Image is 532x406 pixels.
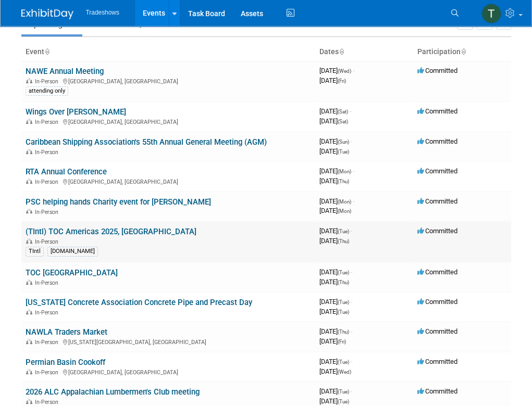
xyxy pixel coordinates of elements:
span: [DATE] [319,77,346,84]
img: In-Person Event [26,339,32,344]
img: In-Person Event [26,78,32,83]
span: - [353,67,354,74]
img: In-Person Event [26,369,32,374]
span: - [350,107,351,115]
span: (Sat) [338,119,348,124]
span: (Thu) [338,179,349,184]
span: (Tue) [338,149,349,155]
span: [DATE] [319,167,354,175]
span: In-Person [35,399,61,405]
img: ExhibitDay [21,9,73,19]
span: In-Person [35,238,61,245]
a: (TIntl) TOC Americas 2025, [GEOGRAPHIC_DATA] [26,227,196,236]
span: In-Person [35,179,61,185]
img: In-Person Event [26,309,32,314]
span: In-Person [35,149,61,156]
span: [DATE] [319,117,348,125]
a: Sort by Start Date [339,47,344,56]
img: Teresa Ktsanes [481,4,501,23]
span: Committed [417,67,457,74]
th: Dates [315,43,413,61]
span: In-Person [35,339,61,346]
span: (Thu) [338,329,349,335]
span: [DATE] [319,397,349,405]
span: [DATE] [319,197,354,205]
div: [GEOGRAPHIC_DATA], [GEOGRAPHIC_DATA] [26,367,311,376]
span: [DATE] [319,227,352,235]
span: [DATE] [319,147,349,155]
span: (Tue) [338,359,349,365]
span: Committed [417,268,457,276]
a: TOC [GEOGRAPHIC_DATA] [26,268,118,277]
a: [US_STATE] Concrete Association Concrete Pipe and Precast Day [26,298,252,307]
span: In-Person [35,78,61,85]
span: (Tue) [338,389,349,395]
span: In-Person [35,209,61,215]
span: [DATE] [319,337,346,345]
span: [DATE] [319,107,351,115]
span: - [351,327,352,335]
a: NAWLA Traders Market [26,327,107,337]
span: (Mon) [338,208,351,214]
span: - [351,227,352,235]
span: - [351,387,352,395]
span: (Mon) [338,199,351,205]
div: [US_STATE][GEOGRAPHIC_DATA], [GEOGRAPHIC_DATA] [26,337,311,346]
span: (Tue) [338,229,349,234]
div: [DOMAIN_NAME] [47,247,98,256]
span: (Fri) [338,339,346,345]
span: (Tue) [338,309,349,315]
span: (Sun) [338,139,349,145]
span: Committed [417,358,457,365]
span: In-Person [35,369,61,376]
a: Wings Over [PERSON_NAME] [26,107,126,117]
span: Committed [417,227,457,235]
span: [DATE] [319,367,351,375]
a: Permian Basin Cookoff [26,358,105,367]
span: Committed [417,197,457,205]
span: [DATE] [319,387,352,395]
span: (Wed) [338,369,351,375]
div: TIntl [26,247,44,256]
a: RTA Annual Conference [26,167,107,176]
img: In-Person Event [26,238,32,244]
span: - [351,358,352,365]
span: [DATE] [319,327,352,335]
img: In-Person Event [26,280,32,285]
span: [DATE] [319,298,352,306]
span: (Fri) [338,78,346,84]
span: - [351,298,352,306]
span: (Sat) [338,109,348,115]
span: Committed [417,107,457,115]
img: In-Person Event [26,399,32,404]
span: [DATE] [319,237,349,245]
span: Committed [417,137,457,145]
span: [DATE] [319,207,351,214]
img: In-Person Event [26,179,32,184]
span: Committed [417,387,457,395]
span: - [351,137,352,145]
span: (Tue) [338,299,349,305]
div: [GEOGRAPHIC_DATA], [GEOGRAPHIC_DATA] [26,117,311,125]
a: NAWE Annual Meeting [26,67,104,76]
span: Tradeshows [86,9,119,16]
span: In-Person [35,309,61,316]
span: [DATE] [319,358,352,365]
a: Caribbean Shipping Association's 55th Annual General Meeting (AGM) [26,137,267,147]
a: Sort by Event Name [44,47,50,56]
span: [DATE] [319,67,354,74]
span: In-Person [35,119,61,125]
span: - [353,167,354,175]
span: [DATE] [319,268,352,276]
div: [GEOGRAPHIC_DATA], [GEOGRAPHIC_DATA] [26,77,311,85]
span: Committed [417,298,457,306]
span: (Tue) [338,270,349,275]
th: Event [21,43,315,61]
span: (Thu) [338,238,349,244]
span: [DATE] [319,137,352,145]
a: Sort by Participation Type [461,47,466,56]
img: In-Person Event [26,209,32,214]
span: (Wed) [338,68,351,74]
a: PSC helping hands Charity event for [PERSON_NAME] [26,197,211,207]
span: Committed [417,327,457,335]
